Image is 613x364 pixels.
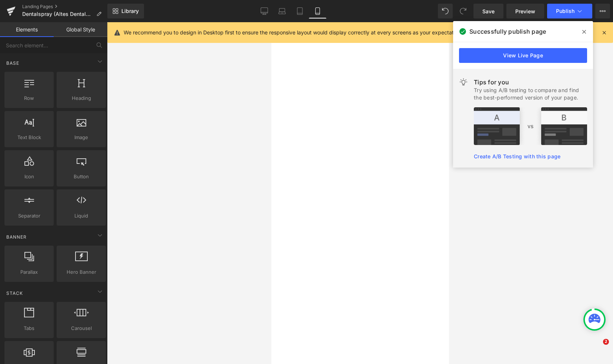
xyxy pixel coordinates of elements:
[515,7,535,15] span: Preview
[7,173,51,181] span: Icon
[547,4,592,18] button: Publish
[474,153,560,159] a: Create A/B Testing with this page
[459,78,468,87] img: light.svg
[59,324,104,332] span: Carousel
[556,8,575,14] span: Publish
[59,134,104,141] span: Image
[121,8,139,14] span: Library
[22,11,93,17] span: Dentalspray (Altes Dentalspray gegen neues 2)
[6,233,27,240] span: Banner
[7,212,51,220] span: Separator
[588,339,606,357] iframe: Intercom live chat
[482,7,495,15] span: Save
[438,4,453,18] button: Undo
[273,4,291,18] a: Laptop
[54,22,107,37] a: Global Style
[22,4,107,10] a: Landing Pages
[7,94,51,102] span: Row
[603,339,609,345] span: 2
[456,4,470,18] button: Redo
[291,4,309,18] a: Tablet
[107,4,144,18] a: New Library
[6,60,20,67] span: Base
[124,28,462,37] p: We recommend you to design in Desktop first to ensure the responsive layout would display correct...
[474,87,587,101] div: Try using A/B testing to compare and find the best-performed version of your page.
[474,107,587,145] img: tip.png
[59,94,104,102] span: Heading
[59,173,104,181] span: Button
[59,212,104,220] span: Liquid
[506,4,544,18] a: Preview
[59,268,104,276] span: Hero Banner
[7,134,51,141] span: Text Block
[7,324,51,332] span: Tabs
[309,4,326,18] a: Mobile
[459,48,587,63] a: View Live Page
[474,78,587,87] div: Tips for you
[595,4,610,18] button: More
[255,4,273,18] a: Desktop
[6,290,24,297] span: Stack
[7,268,51,276] span: Parallax
[469,27,546,36] span: Successfully publish page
